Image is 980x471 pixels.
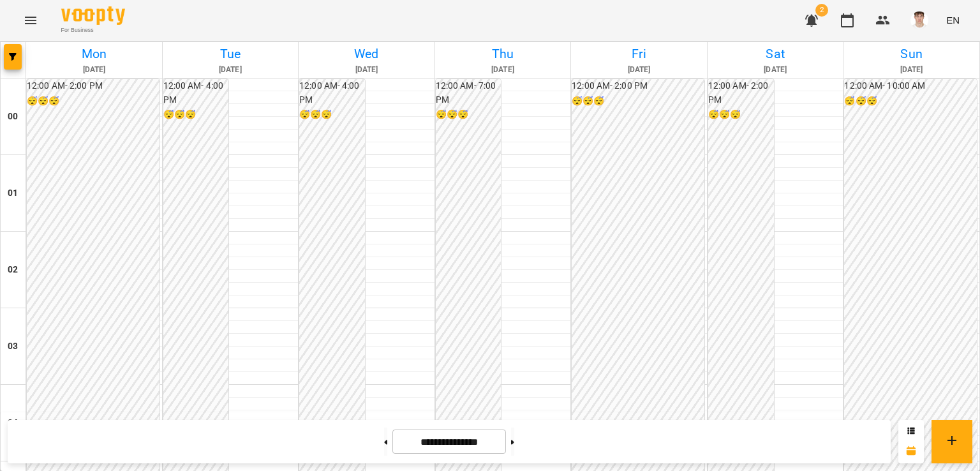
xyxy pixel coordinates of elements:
[8,186,18,200] h6: 01
[708,79,774,107] h6: 12:00 AM - 2:00 PM
[709,44,842,64] h6: Sat
[844,79,977,93] h6: 12:00 AM - 10:00 AM
[573,64,705,76] h6: [DATE]
[708,108,774,122] h6: 😴😴😴
[845,64,977,76] h6: [DATE]
[299,108,365,122] h6: 😴😴😴
[572,79,704,93] h6: 12:00 AM - 2:00 PM
[27,94,160,108] h6: 😴😴😴
[28,64,160,76] h6: [DATE]
[8,340,18,354] h6: 03
[436,108,501,122] h6: 😴😴😴
[165,44,297,64] h6: Tue
[946,13,960,27] span: EN
[844,94,977,108] h6: 😴😴😴
[163,79,229,107] h6: 12:00 AM - 4:00 PM
[572,94,704,108] h6: 😴😴😴
[815,4,828,17] span: 2
[845,44,977,64] h6: Sun
[299,79,365,107] h6: 12:00 AM - 4:00 PM
[301,64,433,76] h6: [DATE]
[27,79,160,93] h6: 12:00 AM - 2:00 PM
[163,108,229,122] h6: 😴😴😴
[15,5,46,36] button: Menu
[436,79,501,107] h6: 12:00 AM - 7:00 PM
[28,44,160,64] h6: Mon
[437,64,569,76] h6: [DATE]
[573,44,705,64] h6: Fri
[165,64,297,76] h6: [DATE]
[8,110,18,124] h6: 00
[61,6,125,25] img: Voopty Logo
[61,26,125,34] span: For Business
[8,263,18,277] h6: 02
[941,8,965,32] button: EN
[301,44,433,64] h6: Wed
[437,44,569,64] h6: Thu
[709,64,842,76] h6: [DATE]
[910,11,928,29] img: 8fe045a9c59afd95b04cf3756caf59e6.jpg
